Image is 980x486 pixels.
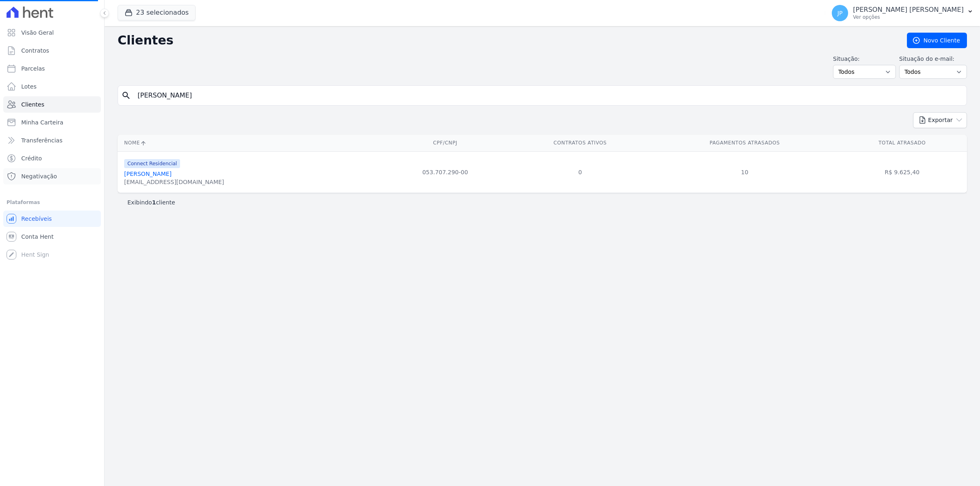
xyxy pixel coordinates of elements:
[7,198,98,207] div: Plataformas
[21,154,42,162] span: Crédito
[118,135,382,151] th: Nome
[853,14,964,20] p: Ver opções
[3,229,101,245] a: Conta Hent
[21,215,52,223] span: Recebíveis
[21,233,53,241] span: Conta Hent
[508,135,652,151] th: Contratos Ativos
[825,2,980,24] button: JP [PERSON_NAME] [PERSON_NAME] Ver opções
[3,78,101,95] a: Lotes
[121,91,131,100] i: search
[124,178,224,186] div: [EMAIL_ADDRESS][DOMAIN_NAME]
[3,211,101,227] a: Recebíveis
[3,132,101,149] a: Transferências
[913,112,967,128] button: Exportar
[133,87,963,104] input: Buscar por nome, CPF ou e-mail
[124,159,180,168] span: Connect Residencial
[21,29,54,37] span: Visão Geral
[124,171,171,177] a: [PERSON_NAME]
[3,24,101,41] a: Visão Geral
[3,60,101,77] a: Parcelas
[837,10,843,16] span: JP
[3,168,101,184] a: Negativação
[21,100,44,109] span: Clientes
[853,6,964,14] p: [PERSON_NAME] [PERSON_NAME]
[21,64,45,73] span: Parcelas
[907,33,967,48] a: Novo Cliente
[508,151,652,193] td: 0
[21,136,62,144] span: Transferências
[127,198,175,206] p: Exibindo cliente
[152,199,156,206] b: 1
[3,150,101,166] a: Crédito
[652,135,837,151] th: Pagamentos Atrasados
[21,82,37,91] span: Lotes
[652,151,837,193] td: 10
[21,47,49,55] span: Contratos
[3,42,101,59] a: Contratos
[382,151,508,193] td: 053.707.290-00
[382,135,508,151] th: CPF/CNPJ
[3,96,101,113] a: Clientes
[837,135,967,151] th: Total Atrasado
[837,151,967,193] td: R$ 9.625,40
[21,118,63,126] span: Minha Carteira
[21,172,57,180] span: Negativação
[833,55,896,63] label: Situação:
[899,55,967,63] label: Situação do e-mail:
[118,5,196,20] button: 23 selecionados
[3,114,101,131] a: Minha Carteira
[118,33,894,48] h2: Clientes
